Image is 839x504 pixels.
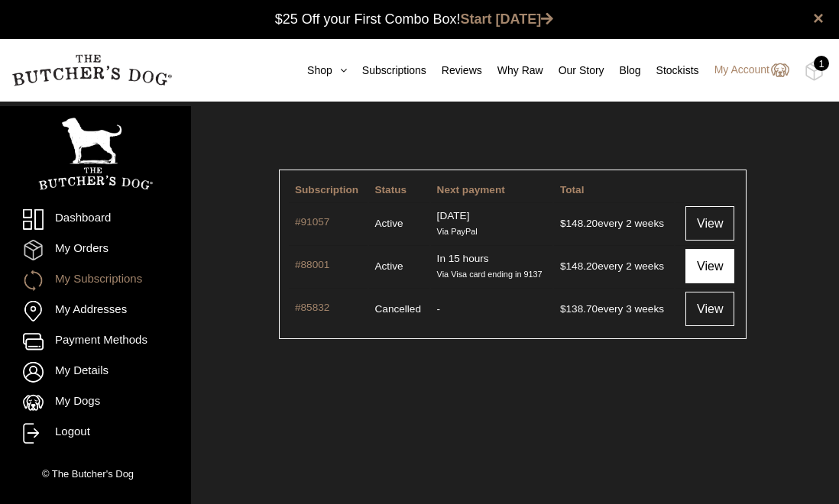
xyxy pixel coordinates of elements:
[431,202,552,244] td: [DATE]
[426,63,482,79] a: Reviews
[813,9,824,27] a: close
[295,300,361,318] a: #85832
[641,63,699,79] a: Stockists
[375,184,407,195] span: Status
[543,63,604,79] a: Our Story
[23,240,168,260] a: My Orders
[814,56,829,71] div: 1
[461,11,554,27] a: Start [DATE]
[699,61,789,79] a: My Account
[23,393,168,413] a: My Dogs
[295,215,361,232] a: #91057
[560,303,566,315] span: $
[23,301,168,321] a: My Addresses
[554,202,674,244] td: every 2 weeks
[23,362,168,383] a: My Details
[369,245,429,286] td: Active
[560,260,598,272] span: 148.20
[604,63,641,79] a: Blog
[23,270,168,291] a: My Subscriptions
[560,303,598,315] span: 138.70
[560,260,566,272] span: $
[23,209,168,230] a: Dashboard
[23,423,168,444] a: Logout
[38,118,153,190] img: TBD_Portrait_Logo_White.png
[560,218,598,229] span: 148.20
[295,184,358,195] span: Subscription
[437,270,543,279] small: Via Visa card ending in 9137
[685,249,734,283] a: View
[560,218,566,229] span: $
[685,206,734,241] a: View
[431,288,552,329] td: -
[369,288,429,329] td: Cancelled
[347,63,426,79] a: Subscriptions
[292,63,347,79] a: Shop
[554,245,674,286] td: every 2 weeks
[560,184,584,195] span: Total
[431,245,552,286] td: In 15 hours
[554,288,674,329] td: every 3 weeks
[685,292,734,326] a: View
[805,61,824,81] img: TBD_Cart-Full.png
[23,331,168,352] a: Payment Methods
[482,63,543,79] a: Why Raw
[437,184,505,195] span: Next payment
[369,202,429,244] td: Active
[295,257,361,275] a: #88001
[437,227,478,236] small: Via PayPal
